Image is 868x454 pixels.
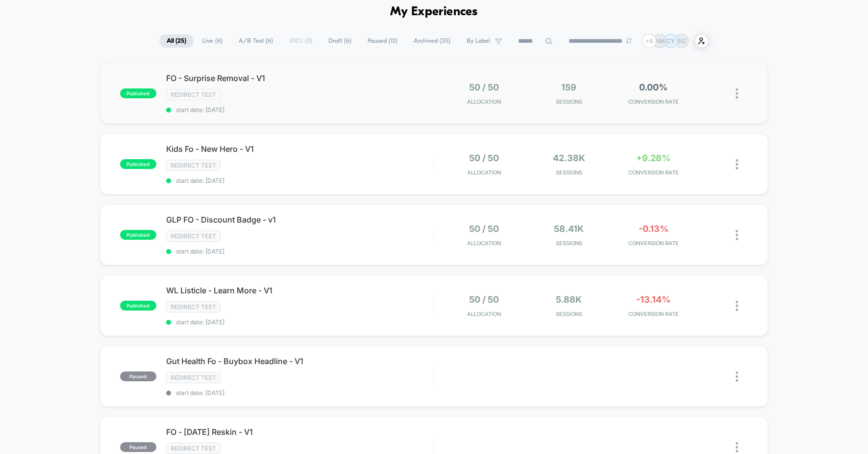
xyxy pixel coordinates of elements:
span: Kids Fo - New Hero - V1 [166,144,434,154]
span: 0.00% [639,82,668,92]
span: Redirect Test [166,443,221,454]
p: NM [655,37,665,45]
span: By Label [467,37,490,45]
span: start date: [DATE] [166,248,434,255]
img: close [736,88,738,99]
p: SG [677,37,686,45]
span: Sessions [529,311,609,317]
span: GLP FO - Discount Badge - v1 [166,215,434,225]
span: start date: [DATE] [166,389,434,397]
span: 58.41k [554,224,584,234]
span: Allocation [467,240,501,247]
span: Redirect Test [166,89,221,100]
img: close [736,301,738,311]
span: 50 / 50 [469,294,499,305]
span: All ( 25 ) [159,34,194,48]
span: paused [120,442,156,452]
p: CY [667,37,675,45]
span: 42.38k [553,153,585,163]
span: start date: [DATE] [166,106,434,113]
span: Redirect Test [166,160,221,171]
div: + 6 [642,34,656,48]
img: close [736,159,738,170]
span: -13.14% [636,294,670,305]
span: Allocation [467,169,501,176]
span: FO - Surprise Removal - V1 [166,73,434,83]
span: Sessions [529,169,609,176]
span: Redirect Test [166,301,221,312]
span: 50 / 50 [469,224,499,234]
span: Redirect Test [166,230,221,242]
span: Allocation [467,311,501,317]
span: published [120,301,156,311]
span: Live ( 6 ) [195,34,230,48]
span: CONVERSION RATE [614,169,694,176]
span: 159 [561,82,576,92]
span: published [120,159,156,169]
img: close [736,371,738,382]
span: Allocation [467,98,501,105]
span: A/B Test ( 6 ) [231,34,280,48]
span: CONVERSION RATE [614,240,694,247]
span: +9.28% [636,153,670,163]
h1: My Experiences [390,5,478,19]
span: 50 / 50 [469,153,499,163]
span: CONVERSION RATE [614,311,694,317]
span: -0.13% [639,224,669,234]
span: published [120,230,156,240]
span: FO - [DATE] Reskin - V1 [166,427,434,437]
span: Draft ( 6 ) [321,34,359,48]
span: Paused ( 13 ) [360,34,405,48]
span: paused [120,371,156,381]
img: close [736,442,738,453]
span: start date: [DATE] [166,177,434,184]
span: Archived ( 35 ) [406,34,458,48]
span: published [120,88,156,98]
span: Sessions [529,98,609,105]
span: CONVERSION RATE [614,98,694,105]
span: Gut Health Fo - Buybox Headline - V1 [166,356,434,366]
span: WL Listicle - Learn More - V1 [166,285,434,295]
span: Redirect Test [166,372,221,383]
img: close [736,230,738,240]
span: start date: [DATE] [166,318,434,326]
span: 50 / 50 [469,82,499,92]
span: 5.88k [556,294,582,305]
span: Sessions [529,240,609,247]
img: end [626,38,632,44]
